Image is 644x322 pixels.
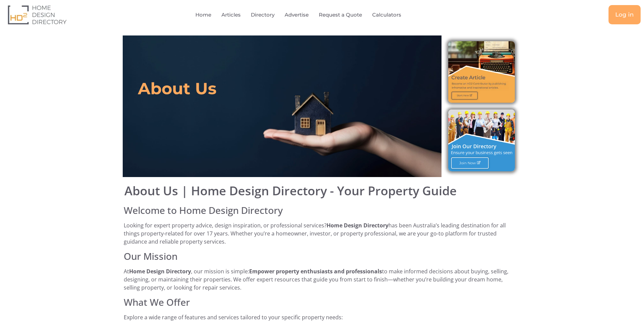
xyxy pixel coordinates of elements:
nav: Menu [131,7,481,23]
h1: About Us | Home Design Directory - Your Property Guide [124,185,520,197]
p: Looking for expert property advice, design inspiration, or professional services? has been Austra... [124,221,520,246]
span: Log in [615,12,634,18]
p: Explore a wide range of features and services tailored to your specific property needs: [124,313,520,321]
h3: Our Mission [124,251,520,262]
img: Join Directory [448,109,515,171]
img: Create Article [448,41,515,103]
strong: Home Design Directory [327,222,388,229]
a: Articles [221,7,241,23]
a: Log in [609,5,641,24]
strong: Empower property enthusiasts and professionals [249,268,382,275]
strong: Home Design Directory [129,268,191,275]
a: Directory [251,7,275,23]
h3: What We Offer [124,297,520,308]
a: Advertise [285,7,309,23]
a: Calculators [372,7,401,23]
p: At , our mission is simple: to make informed decisions about buying, selling, designing, or maint... [124,267,520,292]
h2: About Us [138,78,216,99]
h3: Welcome to Home Design Directory [124,205,520,216]
a: Request a Quote [319,7,362,23]
a: Home [195,7,211,23]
